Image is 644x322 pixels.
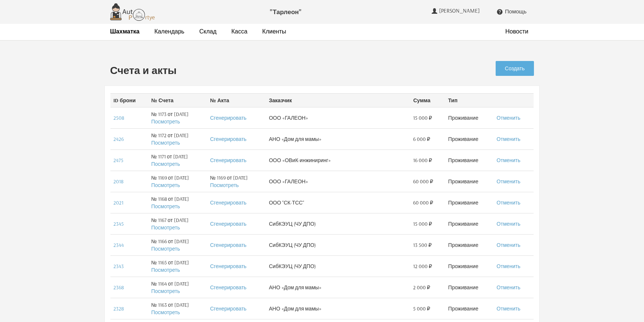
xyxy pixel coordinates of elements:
[413,220,432,228] span: 15 000 ₽
[151,288,180,294] a: Посмотреть
[148,192,207,213] td: № 1168 от [DATE]
[148,298,207,319] td: № 1163 от [DATE]
[148,234,207,255] td: № 1166 от [DATE]
[496,61,534,76] a: Создать
[497,263,521,270] a: Отменить
[445,107,493,128] td: Проживание
[413,178,433,185] span: 60 000 ₽
[148,107,207,128] td: № 1173 от [DATE]
[210,182,239,189] a: Посмотреть
[113,157,123,164] a: 2475
[266,298,410,319] td: АНО «Дом для мамы»
[497,305,521,312] a: Отменить
[497,136,521,142] a: Отменить
[199,28,216,35] a: Склад
[266,192,410,213] td: ООО "СК-ТСС"
[113,178,123,185] a: 2018
[148,171,207,192] td: № 1169 от [DATE]
[445,192,493,213] td: Проживание
[151,245,180,252] a: Посмотреть
[210,305,247,312] a: Сгенерировать
[151,203,180,210] a: Посмотреть
[110,93,148,107] th: ID брони
[445,128,493,149] td: Проживание
[151,224,180,231] a: Посмотреть
[231,28,247,35] a: Касса
[445,298,493,319] td: Проживание
[207,171,266,192] td: № 1169 от [DATE]
[210,220,247,227] a: Сгенерировать
[148,277,207,298] td: № 1164 от [DATE]
[497,178,521,185] a: Отменить
[262,28,286,35] a: Клиенты
[266,234,410,255] td: СибКЭУЦ (ЧУ ДПО)
[439,7,482,14] span: [PERSON_NAME]
[113,199,123,206] a: 2021
[505,8,527,15] span: Помощь
[148,213,207,234] td: № 1167 от [DATE]
[113,263,124,270] a: 2343
[445,234,493,255] td: Проживание
[497,199,521,206] a: Отменить
[210,136,247,142] a: Сгенерировать
[151,118,180,125] a: Посмотреть
[413,135,430,143] span: 6 000 ₽
[266,213,410,234] td: СибКЭУЦ (ЧУ ДПО)
[413,157,432,164] span: 16 000 ₽
[413,263,432,270] span: 12 000 ₽
[445,149,493,171] td: Проживание
[266,93,410,107] th: Заказчик
[505,28,528,35] a: Новости
[110,65,425,76] h2: Счета и акты
[148,93,207,107] th: № Счета
[113,115,124,121] a: 2508
[266,149,410,171] td: ООО «ОВиК-инжиниринг»
[413,114,432,122] span: 15 000 ₽
[497,115,521,121] a: Отменить
[496,9,503,15] i: 
[445,255,493,277] td: Проживание
[266,171,410,192] td: ООО «ГАЛЕОН»
[154,28,184,35] a: Календарь
[497,157,521,164] a: Отменить
[445,171,493,192] td: Проживание
[110,28,139,35] a: Шахматка
[266,255,410,277] td: СибКЭУЦ (ЧУ ДПО)
[151,139,180,146] a: Посмотреть
[413,199,433,206] span: 60 000 ₽
[151,182,180,189] a: Посмотреть
[210,242,247,248] a: Сгенерировать
[207,93,266,107] th: № Акта
[151,161,180,167] a: Посмотреть
[210,157,247,164] a: Сгенерировать
[113,136,124,142] a: 2426
[413,241,432,249] span: 13 500 ₽
[445,93,493,107] th: Тип
[113,305,124,312] a: 2328
[113,220,124,227] a: 2345
[413,284,430,291] span: 2 000 ₽
[266,128,410,149] td: АНО «Дом для мамы»
[148,255,207,277] td: № 1165 от [DATE]
[210,115,247,121] a: Сгенерировать
[266,277,410,298] td: АНО «Дом для мамы»
[445,213,493,234] td: Проживание
[266,107,410,128] td: ООО «ГАЛЕОН»
[497,242,521,248] a: Отменить
[210,284,247,291] a: Сгенерировать
[148,128,207,149] td: № 1172 от [DATE]
[445,277,493,298] td: Проживание
[210,199,247,206] a: Сгенерировать
[210,263,247,270] a: Сгенерировать
[148,149,207,171] td: № 1171 от [DATE]
[151,309,180,316] a: Посмотреть
[110,28,139,35] strong: Шахматка
[151,267,180,273] a: Посмотреть
[113,242,124,248] a: 2344
[497,284,521,291] a: Отменить
[413,305,430,312] span: 5 000 ₽
[410,93,445,107] th: Сумма
[497,220,521,227] a: Отменить
[113,284,124,291] a: 2368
